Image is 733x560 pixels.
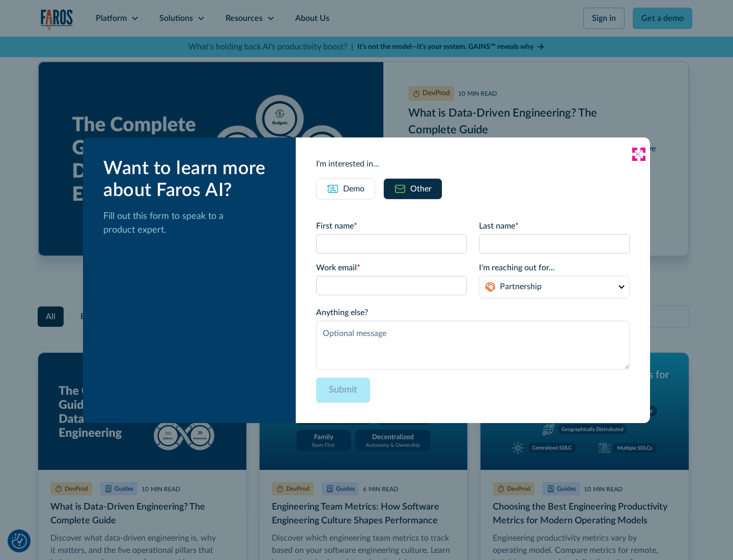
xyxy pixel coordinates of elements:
form: Email Form [316,220,630,403]
div: Want to learn more about Faros AI? [103,158,279,202]
div: I'm interested in... [316,158,630,170]
p: Fill out this form to speak to a product expert. [103,210,279,237]
label: Anything else? [316,306,630,319]
input: Submit [316,378,370,403]
label: I'm reaching out for... [479,262,630,274]
label: Last name [479,220,630,232]
div: Demo [343,183,364,195]
div: Other [410,183,432,195]
label: First name [316,220,467,232]
label: Work email [316,262,467,274]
